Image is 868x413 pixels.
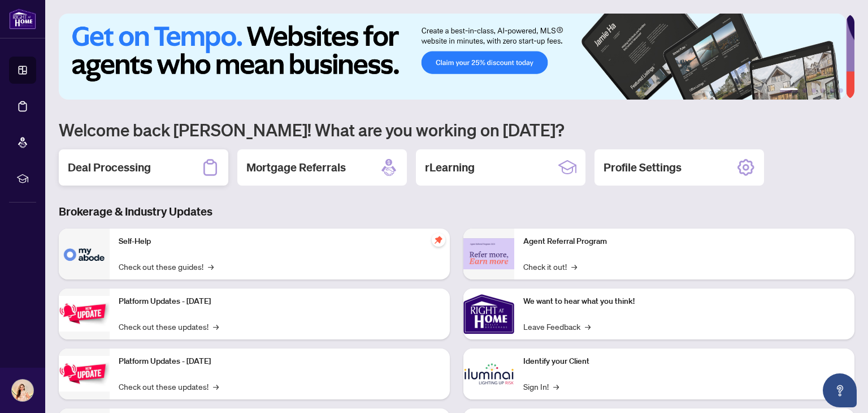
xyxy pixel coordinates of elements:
button: 4 [821,88,825,93]
img: Identify your Client [463,349,514,399]
img: Profile Icon [12,380,33,401]
p: Self-Help [119,235,441,248]
span: → [213,320,219,333]
a: Leave Feedback→ [523,320,591,333]
span: → [208,260,214,273]
span: → [213,380,219,393]
img: logo [9,8,36,29]
button: 1 [780,88,798,93]
h2: Mortgage Referrals [246,160,346,175]
p: Agent Referral Program [523,235,845,248]
span: → [585,320,591,333]
h2: Deal Processing [68,160,151,175]
button: 6 [839,88,843,93]
img: Self-Help [59,229,110,279]
a: Check out these updates!→ [119,380,219,393]
a: Sign In!→ [523,380,559,393]
span: pushpin [432,233,445,247]
img: Platform Updates - July 21, 2025 [59,296,110,332]
h3: Brokerage & Industry Updates [59,204,854,220]
p: We want to hear what you think! [523,295,845,308]
p: Platform Updates - [DATE] [119,355,441,368]
p: Platform Updates - [DATE] [119,295,441,308]
img: Slide 0 [59,14,846,100]
img: Agent Referral Program [463,238,514,269]
button: Open asap [823,373,857,407]
h2: rLearning [425,160,475,175]
button: 5 [830,88,834,93]
span: → [553,380,559,393]
button: 2 [802,88,807,93]
a: Check out these guides!→ [119,260,214,273]
h2: Profile Settings [604,160,682,175]
img: Platform Updates - July 8, 2025 [59,356,110,392]
p: Identify your Client [523,355,845,368]
img: We want to hear what you think! [463,289,514,339]
button: 3 [811,88,816,93]
span: → [571,260,577,273]
h1: Welcome back [PERSON_NAME]! What are you working on [DATE]? [59,119,854,140]
a: Check it out!→ [523,260,577,273]
a: Check out these updates!→ [119,320,219,333]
